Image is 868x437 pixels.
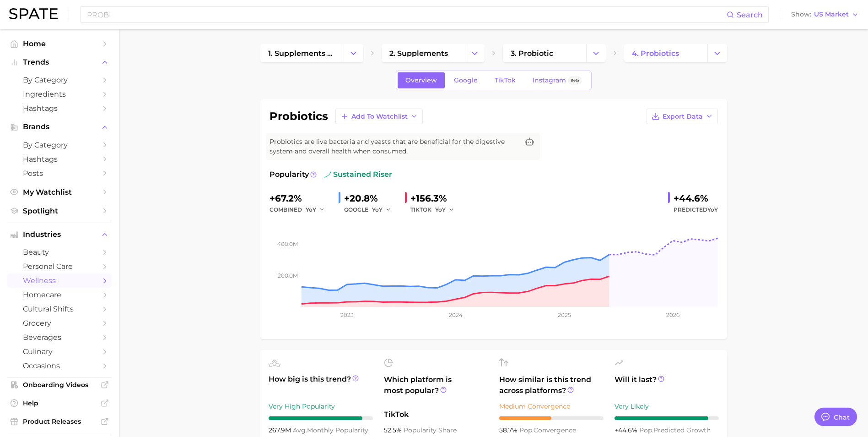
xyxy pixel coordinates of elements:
span: grocery [23,319,96,328]
a: homecare [7,288,112,302]
span: Probiotics are live bacteria and yeasts that are beneficial for the digestive system and overall ... [270,137,518,156]
a: 4. probiotics [624,44,707,62]
span: beverages [23,333,96,342]
tspan: 2026 [666,311,679,318]
button: Change Category [465,44,485,62]
span: YoY [306,206,316,213]
span: Ingredients [23,90,96,98]
span: Brands [23,123,96,131]
span: convergence [519,426,576,434]
a: Home [7,37,112,51]
a: Help [7,396,112,410]
span: Overview [405,76,437,84]
span: homecare [23,290,96,299]
button: Change Category [707,44,727,62]
button: Change Category [344,44,363,62]
span: wellness [23,276,96,285]
a: Overview [398,72,445,88]
div: combined [270,204,331,215]
a: culinary [7,344,112,359]
abbr: average [293,426,307,434]
a: InstagramBeta [525,72,590,88]
span: Popularity [270,169,309,180]
a: My Watchlist [7,185,112,199]
a: 2. supplements [382,44,465,62]
span: culinary [23,347,96,356]
a: beverages [7,330,112,344]
a: 3. probiotic [503,44,586,62]
div: +20.8% [344,191,398,206]
span: 1. supplements & ingestibles [268,49,336,58]
div: Medium Convergence [499,401,604,412]
span: predicted growth [639,426,711,434]
a: Hashtags [7,152,112,166]
button: Add to Watchlist [335,109,423,124]
tspan: 2024 [448,311,462,318]
button: Export Data [647,109,718,124]
span: popularity share [404,426,457,434]
div: +44.6% [674,191,718,206]
span: Beta [571,76,579,84]
a: Product Releases [7,415,112,428]
h1: probiotics [270,111,328,122]
span: 52.5% [384,426,404,434]
a: Posts [7,166,112,180]
div: 9 / 10 [615,416,719,420]
span: Will it last? [615,374,719,396]
img: SPATE [9,8,58,19]
a: Spotlight [7,204,112,218]
span: YoY [707,206,718,213]
a: personal care [7,259,112,273]
a: grocery [7,316,112,330]
span: 58.7% [499,426,519,434]
span: Add to Watchlist [351,113,408,120]
span: TikTok [495,76,516,84]
span: by Category [23,76,96,84]
span: personal care [23,262,96,271]
span: monthly popularity [293,426,368,434]
button: Change Category [586,44,606,62]
button: Industries [7,228,112,241]
span: +44.6% [615,426,639,434]
span: TikTok [384,409,488,420]
a: cultural shifts [7,302,112,316]
span: Hashtags [23,104,96,113]
span: Google [454,76,478,84]
button: YoY [372,204,392,215]
abbr: popularity index [519,426,534,434]
a: Hashtags [7,101,112,115]
span: by Category [23,141,96,149]
div: TIKTOK [410,204,461,215]
span: Export Data [663,113,703,120]
div: +67.2% [270,191,331,206]
a: Onboarding Videos [7,378,112,392]
span: 4. probiotics [632,49,679,58]
a: wellness [7,273,112,288]
span: beauty [23,248,96,257]
span: Show [791,12,811,17]
a: by Category [7,138,112,152]
span: cultural shifts [23,305,96,313]
div: Very Likely [615,401,719,412]
button: Brands [7,120,112,134]
span: YoY [435,206,446,213]
a: beauty [7,245,112,259]
div: +156.3% [410,191,461,206]
span: Instagram [533,76,566,84]
span: Onboarding Videos [23,381,96,389]
a: Google [446,72,485,88]
button: YoY [435,204,455,215]
span: Predicted [674,204,718,215]
span: occasions [23,361,96,370]
button: ShowUS Market [789,9,861,21]
a: Ingredients [7,87,112,101]
span: Search [737,11,763,19]
span: Posts [23,169,96,178]
input: Search here for a brand, industry, or ingredient [86,7,727,22]
a: occasions [7,359,112,373]
span: YoY [372,206,383,213]
a: 1. supplements & ingestibles [260,44,344,62]
span: US Market [814,12,849,17]
span: How big is this trend? [269,374,373,396]
span: 2. supplements [389,49,448,58]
